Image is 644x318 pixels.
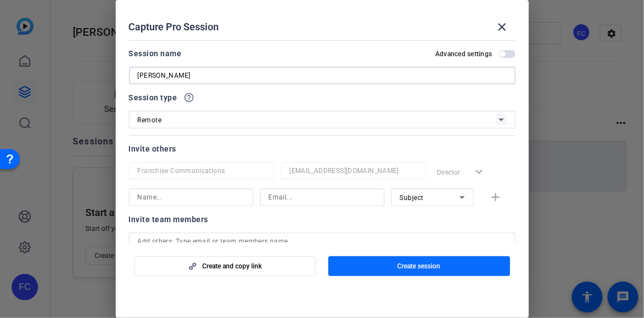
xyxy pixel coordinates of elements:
[138,235,507,248] input: Add others: Type email or team members name
[129,213,516,226] div: Invite team members
[138,69,507,82] input: Enter Session Name
[398,262,441,271] span: Create session
[435,50,492,58] h2: Advanced settings
[129,14,516,40] div: Capture Pro Session
[202,262,262,271] span: Create and copy link
[290,164,418,177] input: Email...
[138,116,162,124] span: Remote
[129,47,182,60] div: Session name
[138,164,266,177] input: Name...
[400,194,424,202] span: Subject
[129,91,177,104] span: Session type
[269,191,376,204] input: Email...
[496,20,509,34] mat-icon: close
[134,256,316,276] button: Create and copy link
[138,191,245,204] input: Name...
[129,142,516,155] div: Invite others
[328,256,510,276] button: Create session
[184,92,195,103] mat-icon: help_outline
